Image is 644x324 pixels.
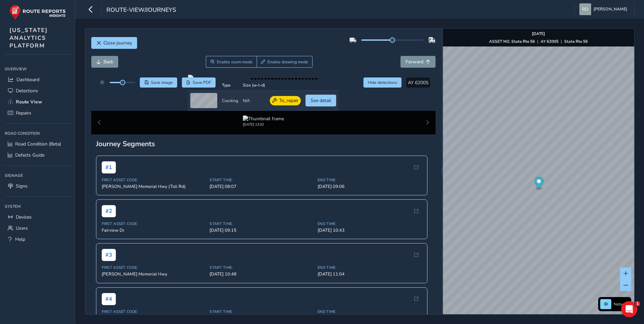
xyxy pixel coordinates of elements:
span: [PERSON_NAME] Memorial Hwy [102,271,206,277]
span: Help [15,236,25,242]
span: Start Time: [210,221,314,226]
span: Hide detections [368,80,397,85]
span: Save PDF [193,80,211,85]
button: PDF [182,77,216,88]
span: End Time: [318,221,422,226]
a: Users [5,223,70,234]
button: Back [91,56,118,68]
span: Enable drawing mode [267,59,308,65]
span: [PERSON_NAME] Memorial Hwy (Toll Rd) [102,184,206,190]
td: Cracking [220,91,240,111]
a: Dashboard [5,74,70,85]
strong: [DATE] [532,31,545,36]
span: Save image [151,80,173,85]
span: # 2 [102,205,116,217]
span: 1 [635,301,640,306]
span: Signs [16,183,28,189]
span: First Asset Code: [102,309,206,314]
span: Network [614,301,629,307]
span: # 4 [102,293,116,305]
span: To_repair [279,97,298,104]
a: Defects Guide [5,150,70,161]
span: Enable zoom mode [217,59,253,65]
img: rr logo [9,5,66,20]
div: Signage [5,170,70,181]
button: [PERSON_NAME] [579,3,630,15]
span: Route View [16,99,42,105]
div: Road Condition [5,128,70,138]
strong: State Rte 56 [564,39,588,44]
span: [DATE] 09:06 [318,184,422,190]
strong: AY 62005 [541,39,558,44]
span: First Asset Code: [102,177,206,183]
span: Users [16,225,28,231]
img: diamond-layout [579,3,591,15]
div: Overview [5,64,70,74]
button: Save [140,77,177,88]
a: Route View [5,96,70,107]
td: N/A [240,91,267,111]
div: [DATE] 13:32 [243,122,284,127]
a: Help [5,234,70,245]
a: Detections [5,85,70,96]
span: [DATE] 11:04 [318,271,422,277]
a: Devices [5,212,70,223]
span: Fairview Dr [102,227,206,233]
span: [DATE] 10:48 [210,271,314,277]
div: System [5,201,70,212]
span: Start Time: [210,265,314,270]
div: Journey Segments [96,139,431,149]
a: Signs [5,181,70,192]
span: First Asset Code: [102,265,206,270]
span: [DATE] 09:15 [210,227,314,233]
span: AY 62005 [408,79,428,86]
span: Start Time: [210,177,314,183]
span: # 3 [102,249,116,261]
span: Dashboard [17,76,39,83]
span: [DATE] 10:43 [318,227,422,233]
button: Draw [257,56,313,68]
span: [US_STATE] ANALYTICS PLATFORM [9,26,48,50]
span: [PERSON_NAME] [593,3,627,15]
span: See detail [311,97,331,104]
strong: ASSET NO. State Rte 56 [489,39,535,44]
img: Thumbnail frame [243,116,284,122]
span: [DATE] 08:07 [210,184,314,190]
button: Hide detections [363,77,402,88]
a: Road Condition (Beta) [5,138,70,150]
span: End Time: [318,265,422,270]
span: Close journey [103,40,132,46]
div: Map marker [534,177,543,191]
span: Repairs [16,110,31,116]
span: Devices [16,214,32,220]
iframe: Intercom live chat [621,301,637,317]
span: First Asset Code: [102,221,206,226]
span: Road Condition (Beta) [15,141,61,147]
button: Forward [400,56,436,68]
div: | | [489,39,588,44]
span: Defects Guide [15,152,44,158]
span: Forward [406,59,423,65]
span: End Time: [318,309,422,314]
span: Back [103,59,113,65]
button: See detail [305,95,336,106]
button: Zoom [206,56,257,68]
button: Close journey [91,37,137,49]
span: Start Time: [210,309,314,314]
span: route-view/journeys [106,6,176,15]
span: Detections [16,88,38,94]
span: # 1 [102,161,116,173]
span: End Time: [318,177,422,183]
a: Repairs [5,107,70,119]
